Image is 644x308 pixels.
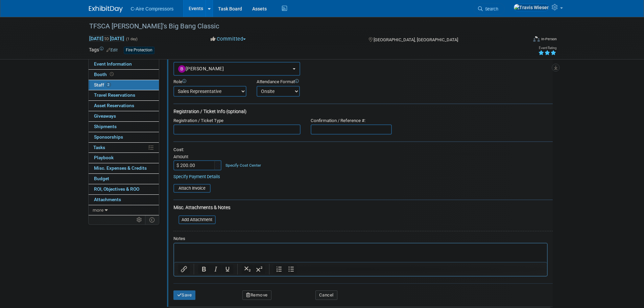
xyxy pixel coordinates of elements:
td: Toggle Event Tabs [145,215,159,224]
a: Misc. Expenses & Credits [89,163,159,173]
div: Role [173,79,246,85]
a: Edit [106,48,118,52]
span: Search [483,6,498,11]
div: Confirmation / Reference #: [311,118,392,124]
span: ROI, Objectives & ROO [94,186,139,192]
a: ROI, Objectives & ROO [89,184,159,194]
span: Booth [94,72,115,77]
a: more [89,205,159,215]
div: In-Person [541,37,557,42]
button: Bullet list [285,264,297,274]
img: Format-Inperson.png [533,36,540,42]
span: Sponsorships [94,134,123,140]
a: Shipments [89,122,159,132]
div: TFSCA [PERSON_NAME]'s Big Bang Classic [87,20,517,32]
span: C-Aire Compressors [131,6,174,11]
span: Misc. Expenses & Credits [94,165,147,171]
span: Attachments [94,197,121,202]
span: to [103,36,110,41]
button: Italic [210,264,221,274]
div: Event Rating [538,46,556,50]
span: more [93,207,103,213]
button: Superscript [254,264,265,274]
span: Booth not reserved yet [109,72,115,77]
button: Cancel [315,290,337,300]
img: Travis Wieser [514,4,549,11]
span: Budget [94,176,109,181]
iframe: Rich Text Area [174,243,547,262]
a: Playbook [89,153,159,163]
a: Specify Cost Center [225,163,261,168]
a: Travel Reservations [89,90,159,100]
a: Tasks [89,143,159,153]
div: Amount [173,154,222,160]
button: Save [173,290,196,300]
span: Shipments [94,124,117,129]
button: Underline [222,264,233,274]
a: Event Information [89,59,159,69]
td: Tags [89,46,118,54]
a: Asset Reservations [89,101,159,111]
div: Event Format [487,35,557,45]
span: Giveaways [94,113,116,119]
div: Misc. Attachments & Notes [173,205,553,211]
div: Attendance Format [257,79,344,85]
span: [PERSON_NAME] [178,66,224,71]
button: Bold [198,264,210,274]
a: Search [474,3,505,15]
a: Sponsorships [89,132,159,142]
span: [GEOGRAPHIC_DATA], [GEOGRAPHIC_DATA] [374,37,458,42]
img: ExhibitDay [89,6,123,13]
div: Cost: [173,147,553,153]
div: Registration / Ticket Type [173,118,301,124]
span: [DATE] [DATE] [89,35,124,42]
span: Travel Reservations [94,92,135,98]
span: Staff [94,82,111,88]
span: 2 [106,82,111,87]
button: Subscript [242,264,253,274]
span: Tasks [93,145,105,150]
td: Personalize Event Tab Strip [134,215,145,224]
button: Numbered list [273,264,285,274]
button: Insert/edit link [178,264,190,274]
a: Booth [89,70,159,80]
span: Asset Reservations [94,103,134,108]
span: Playbook [94,155,114,160]
a: Budget [89,174,159,184]
a: Giveaways [89,111,159,121]
div: Fire Protection [124,47,154,54]
button: Remove [242,290,271,300]
span: (1 day) [125,37,138,41]
div: Registration / Ticket Info (optional) [173,109,553,115]
button: Committed [208,35,248,43]
a: Specify Payment Details [173,174,220,179]
a: Attachments [89,195,159,205]
a: Staff2 [89,80,159,90]
span: Event Information [94,61,132,67]
div: Notes [173,236,548,242]
button: [PERSON_NAME] [173,62,300,76]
